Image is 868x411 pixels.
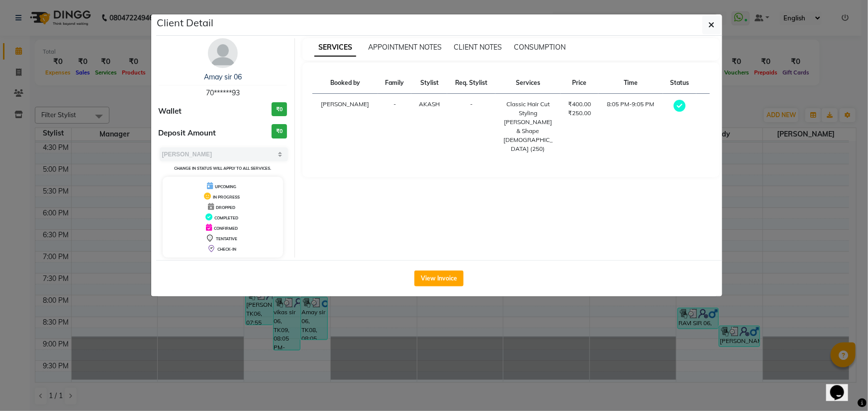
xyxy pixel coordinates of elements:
[312,94,378,160] td: [PERSON_NAME]
[214,226,238,231] span: CONFIRMED
[414,271,464,286] button: View Invoice
[598,94,663,160] td: 8:05 PM-9:05 PM
[204,72,242,81] a: Amay sir 06
[215,184,236,189] span: UPCOMING
[217,247,236,252] span: CHECK-IN
[567,100,592,109] div: ₹400.00
[378,94,412,160] td: -
[561,72,598,94] th: Price
[312,72,378,94] th: Booked by
[378,72,412,94] th: Family
[826,371,858,401] iframe: chat widget
[447,94,495,160] td: -
[495,72,561,94] th: Services
[174,166,271,171] small: Change in status will apply to all services.
[208,38,238,68] img: avatar
[216,236,237,241] span: TENTATIVE
[159,106,182,117] span: Wallet
[213,195,240,200] span: IN PROGRESS
[314,39,356,57] span: SERVICES
[214,215,238,220] span: COMPLETED
[419,100,440,108] span: AKASH
[454,43,502,52] span: CLIENT NOTES
[598,72,663,94] th: Time
[663,72,697,94] th: Status
[159,128,216,139] span: Deposit Amount
[272,102,287,117] h3: ₹0
[501,109,555,153] div: Styling [PERSON_NAME] & Shape [DEMOGRAPHIC_DATA] (250)
[411,72,447,94] th: Stylist
[216,205,235,210] span: DROPPED
[447,72,495,94] th: Req. Stylist
[514,43,566,52] span: CONSUMPTION
[272,124,287,138] h3: ₹0
[157,15,214,30] h5: Client Detail
[368,43,442,52] span: APPOINTMENT NOTES
[501,100,555,109] div: Classic Hair Cut
[567,109,592,118] div: ₹250.00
